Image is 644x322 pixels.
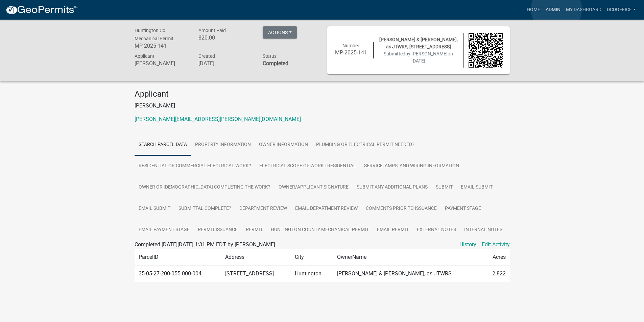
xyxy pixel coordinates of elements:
[242,219,267,241] a: Permit
[263,53,277,59] span: Status
[459,241,476,249] a: History
[413,219,460,241] a: External Notes
[460,219,506,241] a: Internal Notes
[482,241,510,249] a: Edit Activity
[235,198,291,220] a: Department Review
[563,3,604,16] a: My Dashboard
[291,265,333,282] td: Huntington
[469,33,503,68] img: QR code
[221,249,290,265] td: Address
[483,249,509,265] td: Acres
[135,134,191,156] a: Search Parcel Data
[291,249,333,265] td: City
[198,60,253,67] h6: [DATE]
[221,265,290,282] td: [STREET_ADDRESS]
[543,3,563,16] a: Admin
[604,3,639,16] a: DCDOffice
[263,60,288,67] strong: Completed
[255,155,360,177] a: Electrical Scope of Work - Residential
[275,177,353,198] a: Owner/Applicant Signature
[432,177,457,198] a: Submit
[333,265,483,282] td: [PERSON_NAME] & [PERSON_NAME], as JTWRS
[267,219,373,241] a: Huntington County Mechanical Permit
[312,134,419,156] a: Plumbing or Electrical Permit Needed?
[360,155,463,177] a: Service, Amps, and Wiring Information
[135,53,154,59] span: Applicant
[135,265,221,282] td: 35-05-27-200-055.000-004
[342,43,359,48] span: Number
[353,177,432,198] a: Submit Any Additional Plans
[198,28,226,33] span: Amount Paid
[483,265,509,282] td: 2.822
[135,116,301,122] a: [PERSON_NAME][EMAIL_ADDRESS][PERSON_NAME][DOMAIN_NAME]
[135,155,255,177] a: Residential or Commercial Electrical Work?
[135,43,189,49] h6: MP-2025-141
[135,102,510,110] p: [PERSON_NAME]
[194,219,242,241] a: Permit Issuance
[441,198,485,220] a: Payment Stage
[198,53,215,59] span: Created
[333,249,483,265] td: OwnerName
[291,198,362,220] a: Email Department Review
[379,37,458,49] span: [PERSON_NAME] & [PERSON_NAME], as JTWRS, [STREET_ADDRESS]
[362,198,441,220] a: Comments Prior to Issuance
[135,198,174,220] a: Email Submit
[524,3,543,16] a: Home
[135,60,189,67] h6: [PERSON_NAME]
[135,89,510,99] h4: Applicant
[334,49,368,56] h6: MP-2025-141
[198,34,253,41] h6: $20.00
[263,26,297,39] button: Actions
[174,198,235,220] a: Submittal Complete?
[373,219,413,241] a: Email Permit
[135,28,173,41] span: Huntington Co. Mechanical Permit
[457,177,497,198] a: Email Submit
[191,134,255,156] a: Property Information
[135,241,275,248] span: Completed [DATE][DATE] 1:31 PM EDT by [PERSON_NAME]
[135,249,221,265] td: ParcelID
[255,134,312,156] a: Owner Information
[405,51,448,56] span: by [PERSON_NAME]
[135,219,194,241] a: Email Payment Stage
[135,177,275,198] a: Owner or [DEMOGRAPHIC_DATA] Completing the Work?
[384,51,453,64] span: Submitted on [DATE]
